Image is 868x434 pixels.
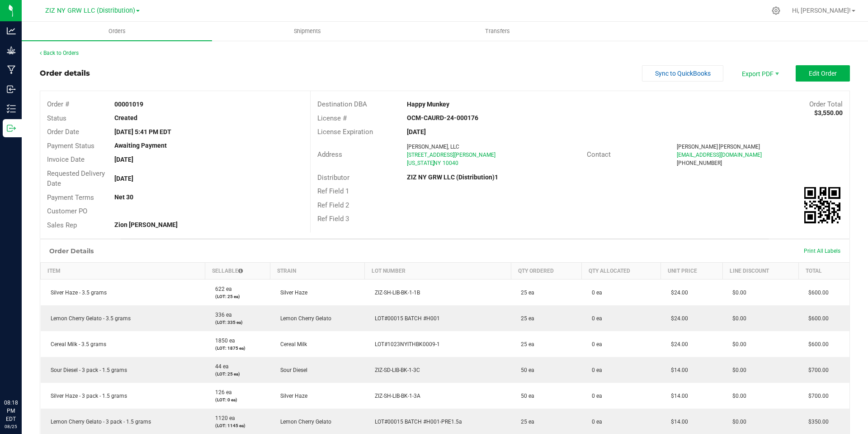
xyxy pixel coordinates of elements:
[402,22,593,41] a: Transfers
[276,315,331,322] span: Lemon Cherry Gelato
[728,393,746,399] span: $0.00
[407,174,498,181] strong: ZIZ NY GRW LLC (Distribution)1
[587,419,602,425] span: 0 ea
[661,263,723,280] th: Unit Price
[211,396,265,403] p: (LOT: 0 ea)
[211,371,265,377] p: (LOT: 25 ea)
[370,341,440,347] span: LOT#1023NYITHBK0009-1
[407,101,449,108] strong: Happy Munkey
[212,22,402,41] a: Shipments
[47,114,66,122] span: Status
[22,22,212,41] a: Orders
[587,367,602,373] span: 0 ea
[728,367,746,373] span: $0.00
[407,128,426,135] strong: [DATE]
[317,128,373,136] span: License Expiration
[41,263,205,280] th: Item
[728,341,746,347] span: $0.00
[7,46,16,55] inline-svg: Grow
[211,312,232,318] span: 336 ea
[516,315,534,322] span: 25 ea
[370,367,420,373] span: ZIZ-SD-LIB-BK-1-3C
[804,419,829,425] span: $350.00
[211,415,235,421] span: 1120 ea
[434,160,441,166] span: NY
[728,419,746,425] span: $0.00
[677,160,722,166] span: [PHONE_NUMBER]
[642,65,723,82] button: Sync to QuickBooks
[7,124,16,133] inline-svg: Outbound
[814,109,843,116] strong: $3,550.00
[677,152,762,158] span: [EMAIL_ADDRESS][DOMAIN_NAME]
[804,289,829,296] span: $600.00
[211,319,265,326] p: (LOT: 335 ea)
[282,27,333,35] span: Shipments
[587,289,602,296] span: 0 ea
[370,315,440,322] span: LOT#00015 BATCH #H001
[47,207,87,215] span: Customer PO
[7,26,16,35] inline-svg: Analytics
[7,65,16,74] inline-svg: Manufacturing
[666,419,688,425] span: $14.00
[47,221,77,229] span: Sales Rep
[732,65,787,82] li: Export PDF
[205,263,270,280] th: Sellable
[587,341,602,347] span: 0 ea
[804,367,829,373] span: $700.00
[7,85,16,94] inline-svg: Inbound
[114,221,178,228] strong: Zion [PERSON_NAME]
[317,150,342,159] span: Address
[798,263,849,280] th: Total
[211,389,232,395] span: 126 ea
[365,263,511,280] th: Lot Number
[655,70,711,77] span: Sync to QuickBooks
[516,419,534,425] span: 25 ea
[276,367,307,373] span: Sour Diesel
[722,263,798,280] th: Line Discount
[587,315,602,322] span: 0 ea
[809,100,843,108] span: Order Total
[7,104,16,113] inline-svg: Inventory
[317,100,367,108] span: Destination DBA
[516,393,534,399] span: 50 ea
[666,341,688,347] span: $24.00
[582,263,661,280] th: Qty Allocated
[276,341,307,347] span: Cereal Milk
[270,263,365,280] th: Strain
[114,101,143,108] strong: 00001019
[804,341,829,347] span: $600.00
[211,293,265,300] p: (LOT: 25 ea)
[587,150,611,159] span: Contact
[47,128,79,136] span: Order Date
[317,174,349,182] span: Distributor
[317,215,349,223] span: Ref Field 3
[804,187,840,223] qrcode: 00001019
[407,160,434,166] span: [US_STATE]
[40,68,90,79] div: Order details
[728,289,746,296] span: $0.00
[49,247,94,255] h1: Order Details
[804,248,840,254] span: Print All Labels
[96,27,138,35] span: Orders
[4,423,18,430] p: 08/25
[511,263,582,280] th: Qty Ordered
[443,160,458,166] span: 10040
[211,338,235,344] span: 1850 ea
[47,142,94,150] span: Payment Status
[46,341,106,347] span: Cereal Milk - 3.5 grams
[45,7,135,14] span: ZIZ NY GRW LLC (Distribution)
[46,289,107,296] span: Silver Haze - 3.5 grams
[796,65,850,82] button: Edit Order
[114,156,133,163] strong: [DATE]
[114,175,133,182] strong: [DATE]
[317,187,349,195] span: Ref Field 1
[47,169,105,188] span: Requested Delivery Date
[804,315,829,322] span: $600.00
[114,128,171,135] strong: [DATE] 5:41 PM EDT
[433,160,434,166] span: ,
[47,193,94,202] span: Payment Terms
[46,367,127,373] span: Sour Diesel - 3 pack - 1.5 grams
[516,367,534,373] span: 50 ea
[804,187,840,223] img: Scan me!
